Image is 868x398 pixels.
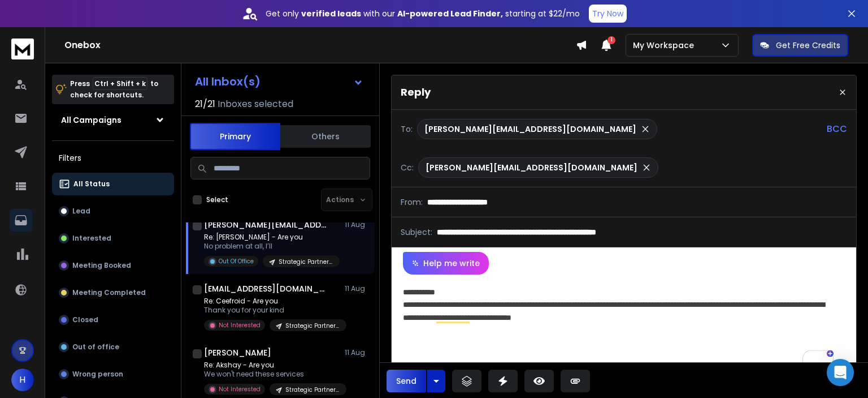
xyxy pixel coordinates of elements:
[11,369,34,391] button: H
[752,34,848,57] button: Get Free Credits
[11,38,34,59] img: logo
[345,284,370,293] p: 11 Aug
[397,8,503,19] strong: AI-powered Lead Finder,
[633,40,698,51] p: My Workspace
[219,321,261,329] p: Not Interested
[426,162,637,173] p: [PERSON_NAME][EMAIL_ADDRESS][DOMAIN_NAME]
[52,173,174,195] button: All Status
[204,361,340,370] p: Re: Akshay - Are you
[592,8,623,19] p: Try Now
[52,227,174,250] button: Interested
[204,370,340,379] p: We won't need these services
[72,234,111,243] p: Interested
[52,281,174,304] button: Meeting Completed
[61,114,121,126] h1: All Campaigns
[607,36,615,44] span: 1
[345,348,370,357] p: 11 Aug
[285,386,340,394] p: Strategic Partnership - Allurecent
[73,179,110,189] p: All Status
[93,77,147,90] span: Ctrl + Shift + k
[190,123,280,150] button: Primary
[52,254,174,277] button: Meeting Booked
[204,347,271,358] h1: [PERSON_NAME]
[64,38,576,52] h1: Onebox
[219,257,254,266] p: Out Of Office
[72,315,98,324] p: Closed
[186,70,372,93] button: All Inbox(s)
[392,275,856,378] div: To enrich screen reader interactions, please activate Accessibility in Grammarly extension settings
[827,122,847,136] p: BCC
[776,40,840,51] p: Get Free Credits
[219,385,261,393] p: Not Interested
[52,150,174,166] h3: Filters
[72,343,119,352] p: Out of office
[266,8,580,19] p: Get only with our starting at $22/mo
[301,8,361,19] strong: verified leads
[195,97,215,111] span: 21 / 21
[218,97,293,111] h3: Inboxes selected
[204,219,328,230] h1: [PERSON_NAME][EMAIL_ADDRESS][DOMAIN_NAME]
[387,370,426,392] button: Send
[204,306,340,315] p: Thank you for your kind
[72,261,131,270] p: Meeting Booked
[52,109,174,131] button: All Campaigns
[280,124,371,149] button: Others
[52,200,174,222] button: Lead
[403,252,489,275] button: Help me write
[195,76,261,87] h1: All Inbox(s)
[52,309,174,331] button: Closed
[52,363,174,386] button: Wrong person
[70,78,158,101] p: Press to check for shortcuts.
[589,5,627,23] button: Try Now
[827,359,854,386] div: Open Intercom Messenger
[285,322,340,330] p: Strategic Partnership - Allurecent
[401,162,414,173] p: Cc:
[206,195,228,204] label: Select
[72,207,90,216] p: Lead
[401,196,423,208] p: From:
[279,258,333,266] p: Strategic Partnership - Allurecent
[401,123,413,135] p: To:
[72,370,123,379] p: Wrong person
[204,233,340,242] p: Re: [PERSON_NAME] - Are you
[204,283,328,294] h1: [EMAIL_ADDRESS][DOMAIN_NAME]
[401,226,432,238] p: Subject:
[345,220,370,229] p: 11 Aug
[52,336,174,358] button: Out of office
[204,242,340,251] p: No problem at all, I’ll
[424,123,636,135] p: [PERSON_NAME][EMAIL_ADDRESS][DOMAIN_NAME]
[204,297,340,306] p: Re: Ceefroid - Are you
[72,288,146,297] p: Meeting Completed
[401,84,431,100] p: Reply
